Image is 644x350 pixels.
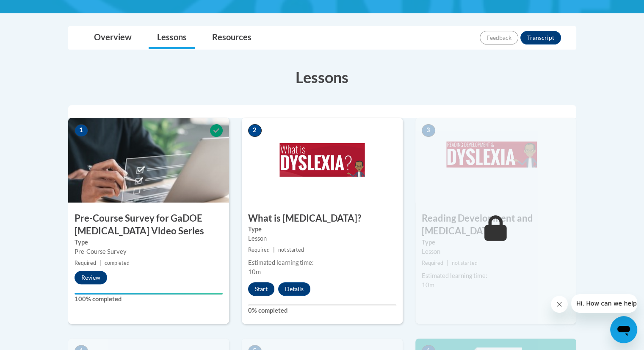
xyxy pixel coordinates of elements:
button: Feedback [480,31,518,44]
h3: Reading Development and [MEDICAL_DATA] [415,212,576,238]
iframe: Message from company [571,294,637,313]
a: Lessons [149,27,195,49]
h3: Lessons [68,67,576,88]
div: Lesson [422,247,570,256]
span: 10m [422,281,434,289]
span: not started [452,260,478,266]
span: 1 [75,124,88,137]
img: Course Image [68,118,229,203]
button: Start [248,282,274,296]
span: 2 [248,124,262,137]
button: Review [75,271,107,284]
label: 100% completed [75,294,223,304]
div: Estimated learning time: [248,258,396,267]
label: Type [422,238,570,247]
span: | [273,247,275,253]
span: Hi. How can we help? [5,6,69,13]
label: Type [248,225,396,234]
label: Type [75,238,223,247]
span: Required [75,260,96,266]
a: Resources [204,27,260,49]
span: 3 [422,124,435,137]
iframe: Close message [551,296,568,313]
span: 10m [248,268,261,275]
img: Course Image [415,118,576,203]
button: Details [278,282,310,296]
label: 0% completed [248,306,396,315]
div: Your progress [75,293,223,294]
span: Required [422,260,443,266]
iframe: Button to launch messaging window [610,316,637,343]
span: | [100,260,101,266]
div: Pre-Course Survey [75,247,223,256]
div: Lesson [248,234,396,243]
span: | [447,260,448,266]
span: not started [278,247,304,253]
span: Required [248,247,270,253]
h3: Pre-Course Survey for GaDOE [MEDICAL_DATA] Video Series [68,212,229,238]
h3: What is [MEDICAL_DATA]? [242,212,403,225]
img: Course Image [242,118,403,203]
button: Transcript [520,31,561,44]
span: completed [105,260,130,266]
div: Estimated learning time: [422,271,570,281]
a: Overview [86,27,140,49]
